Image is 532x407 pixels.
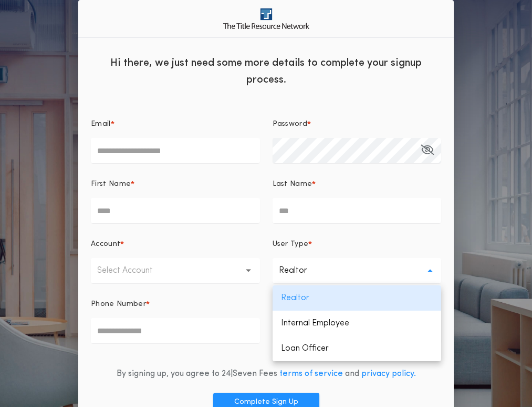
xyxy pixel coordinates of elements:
button: Select Account [91,258,260,283]
p: Phone Number [91,299,146,310]
p: Select Account [97,264,170,277]
input: Last Name* [273,198,442,223]
p: Password [273,119,308,130]
button: Realtor [273,258,442,283]
p: Realtor [273,285,442,311]
div: Hi there, we just need some more details to complete your signup process. [78,46,454,94]
p: Last Name [273,179,312,190]
p: Internal Employee [273,311,442,336]
a: terms of service [279,370,343,378]
ul: Realtor [273,285,442,361]
input: Email* [91,138,260,163]
input: First Name* [91,198,260,223]
p: Realtor [279,264,324,277]
div: By signing up, you agree to 24|Seven Fees and [117,368,416,380]
button: Password* [421,138,434,163]
input: Phone Number* [91,318,260,343]
p: User Type [273,239,309,250]
img: logo [223,8,309,29]
p: Account [91,239,120,250]
input: Password* [273,138,442,163]
p: Loan Officer [273,336,442,361]
p: Email [91,119,111,130]
p: First Name [91,179,131,190]
a: privacy policy. [361,370,416,378]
